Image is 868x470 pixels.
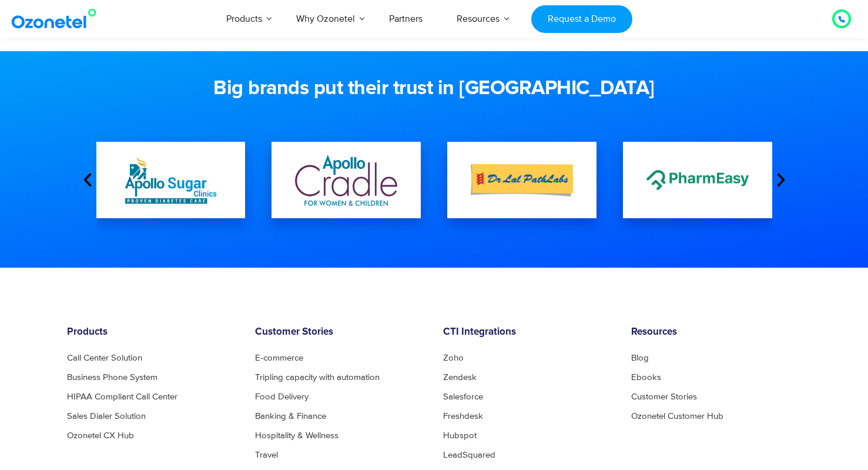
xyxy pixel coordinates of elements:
div: 9 / 16 [96,142,246,218]
a: Food Delivery [255,392,309,401]
a: Call Center Solution [67,354,142,362]
div: Image Carousel [96,118,772,242]
a: Ozonetel Customer Hub [631,412,723,421]
a: Travel [255,451,278,459]
a: E-commerce [255,354,303,362]
a: Salesforce [443,392,483,401]
h6: Resources [631,326,802,338]
a: Business Phone System [67,373,157,382]
div: 10 / 16 [272,142,421,218]
h2: Big brands put their trust in [GEOGRAPHIC_DATA] [79,77,790,101]
img: PharmEasy_logo [646,170,749,191]
a: Ozonetel CX Hub [67,431,134,440]
a: Blog [631,354,649,362]
img: lalpath-labs-logo [471,164,573,196]
img: 7.-Apollo-Sugar-Logo-300x300-min [120,129,222,231]
h6: Customer Stories [255,326,425,338]
a: Hubspot [443,431,477,440]
a: LeadSquared [443,451,495,459]
a: Sales Dialer Solution [67,412,146,421]
a: Hospitality & Wellness [255,431,339,440]
a: Tripling capacity with automation [255,373,380,382]
img: Apollo-Cradle-logo-gurgaon [295,155,397,206]
a: Customer Stories [631,392,697,401]
div: 12 / 16 [623,142,772,218]
a: Ebooks [631,373,661,382]
h6: Products [67,326,237,338]
div: 11 / 16 [447,142,596,218]
h6: CTI Integrations [443,326,614,338]
a: Zendesk [443,373,477,382]
a: Zoho [443,354,464,362]
a: HIPAA Compliant Call Center [67,392,177,401]
a: Banking & Finance [255,412,326,421]
a: Freshdesk [443,412,483,421]
a: Request a Demo [531,5,632,33]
